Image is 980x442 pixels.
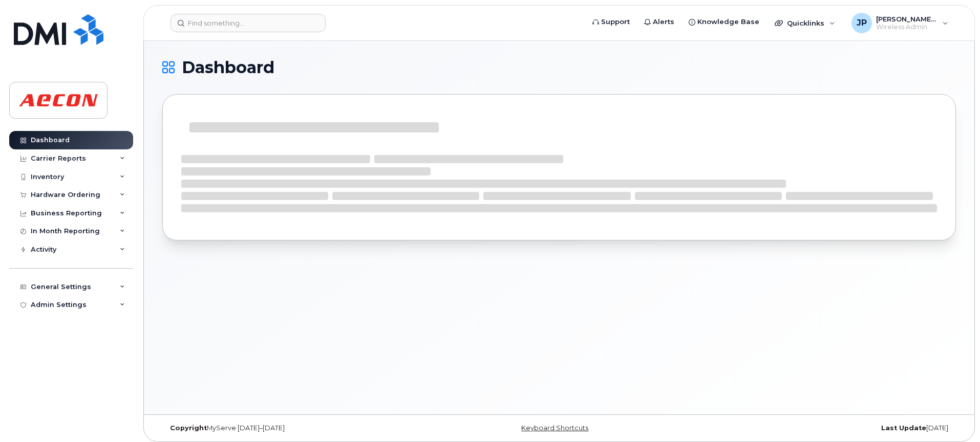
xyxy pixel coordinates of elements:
strong: Last Update [881,424,926,432]
strong: Copyright [170,424,207,432]
a: Keyboard Shortcuts [521,424,588,432]
div: MyServe [DATE]–[DATE] [162,424,427,432]
span: Dashboard [182,60,274,75]
div: [DATE] [691,424,956,432]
